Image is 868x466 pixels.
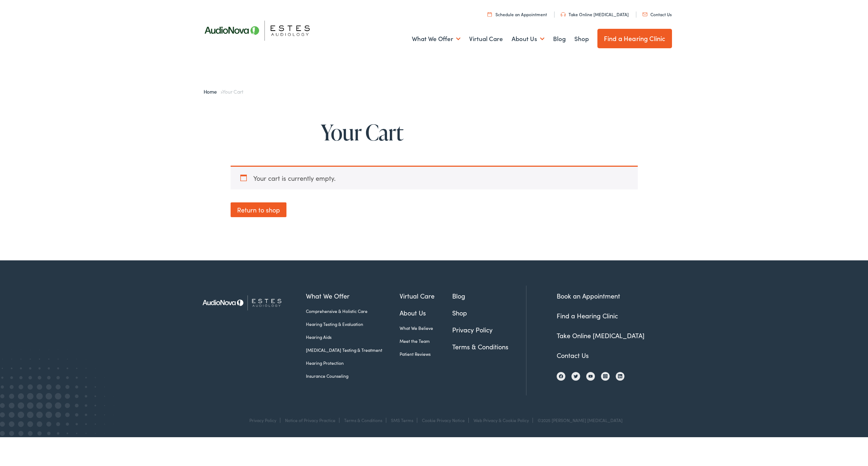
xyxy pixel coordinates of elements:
[452,342,526,351] a: Terms & Conditions
[534,418,623,423] div: ©2025 [PERSON_NAME] [MEDICAL_DATA]
[553,26,566,52] a: Blog
[618,374,622,379] img: LinkedIn
[196,120,672,144] h1: Your Cart
[559,374,563,378] img: Facebook icon, indicating the presence of the site or brand on the social media platform.
[400,291,452,301] a: Virtual Care
[488,11,547,17] a: Schedule an Appointment
[196,286,294,320] img: Estes Audiology
[557,331,645,340] a: Take Online [MEDICAL_DATA]
[306,321,400,327] a: Hearing Testing & Evaluation
[574,26,589,52] a: Shop
[204,88,243,95] span: »
[400,308,452,318] a: About Us
[306,373,400,379] a: Insurance Counseling
[469,26,503,52] a: Virtual Care
[249,417,276,423] a: Privacy Policy
[452,308,526,318] a: Shop
[557,291,620,300] a: Book an Appointment
[512,26,544,52] a: About Us
[452,325,526,335] a: Privacy Policy
[642,13,647,16] img: utility icon
[400,351,452,357] a: Patient Reviews
[231,202,286,217] a: Return to shop
[344,417,382,423] a: Terms & Conditions
[306,360,400,366] a: Hearing Protection
[588,374,593,378] img: YouTube
[452,291,526,301] a: Blog
[306,334,400,340] a: Hearing Aids
[422,417,465,423] a: Cookie Privacy Notice
[561,12,566,17] img: utility icon
[642,11,672,17] a: Contact Us
[306,347,400,353] a: [MEDICAL_DATA] Testing & Treatment
[488,12,492,17] img: utility icon
[306,291,400,301] a: What We Offer
[473,417,529,423] a: Web Privacy & Cookie Policy
[597,29,672,48] a: Find a Hearing Clinic
[204,88,221,95] a: Home
[557,351,589,360] a: Contact Us
[400,338,452,344] a: Meet the Team
[285,417,335,423] a: Notice of Privacy Practice
[603,374,607,379] img: Instagram
[574,374,578,378] img: Twitter
[306,308,400,314] a: Comprehensive & Holistic Care
[561,11,629,17] a: Take Online [MEDICAL_DATA]
[231,166,638,189] div: Your cart is currently empty.
[412,26,460,52] a: What We Offer
[557,311,618,320] a: Find a Hearing Clinic
[222,88,243,95] span: Your Cart
[400,325,452,331] a: What We Believe
[391,417,413,423] a: SMS Terms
